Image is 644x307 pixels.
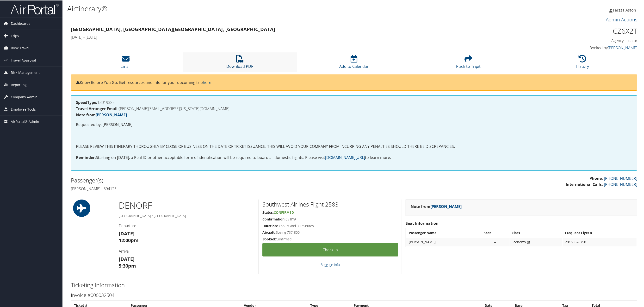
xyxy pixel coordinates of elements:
[121,57,130,69] a: Email
[71,34,494,39] h4: [DATE] - [DATE]
[11,66,40,78] span: Risk Management
[76,79,632,85] p: Know Before You Go: Get resources and info for your upcoming trip
[501,25,637,36] h1: CZ6X2T
[11,54,36,66] span: Travel Approval
[11,17,30,29] span: Dashboards
[76,106,632,110] h4: [PERSON_NAME][EMAIL_ADDRESS][US_STATE][DOMAIN_NAME]
[509,228,562,237] th: Class
[11,91,37,103] span: Company Admin
[119,255,135,262] strong: [DATE]
[325,154,365,160] a: [DOMAIN_NAME][URL]
[76,121,632,127] p: Requested by: [PERSON_NAME]
[613,7,636,12] span: Terzza Aston
[411,203,462,209] strong: Note from
[430,203,462,209] a: [PERSON_NAME]
[576,57,589,69] a: History
[406,220,439,226] strong: Seat Information
[484,239,507,244] div: --
[203,79,211,85] a: here
[119,248,255,253] h4: Arrival
[604,181,637,187] a: [PHONE_NUMBER]
[67,3,450,13] h1: Airtinerary®
[262,236,276,241] strong: Booked:
[71,186,351,191] h4: [PERSON_NAME] - 394123
[481,228,509,237] th: Seat
[262,216,286,221] strong: Confirmation:
[456,57,481,69] a: Push to Tripit
[119,262,136,269] strong: 5:30pm
[11,103,36,115] span: Employee Tools
[566,181,603,187] strong: International Calls:
[71,25,275,32] strong: [GEOGRAPHIC_DATA], [GEOGRAPHIC_DATA] [GEOGRAPHIC_DATA], [GEOGRAPHIC_DATA]
[119,230,135,236] strong: [DATE]
[11,42,29,54] span: Book Travel
[262,230,398,234] h5: Boeing 737-800
[71,176,351,184] h2: Passenger(s)
[71,281,637,289] h2: Ticketing Information
[11,78,27,90] span: Reporting
[339,57,369,69] a: Add to Calendar
[76,154,96,160] strong: Reminder:
[262,243,398,256] a: Check-in
[606,16,637,22] a: Admin Actions
[262,223,398,228] h5: 3 hours and 30 minutes
[262,200,398,208] h2: Southwest Airlines Flight 2583
[604,175,637,181] a: [PHONE_NUMBER]
[11,3,59,14] img: airportal-logo.png
[406,237,481,246] td: [PERSON_NAME]
[119,237,139,243] strong: 12:00pm
[11,115,39,127] span: AirPortal® Admin
[589,175,603,181] strong: Phone:
[262,210,274,214] strong: Status:
[119,199,255,211] h1: DEN ORF
[509,237,562,246] td: Economy (J)
[563,237,637,246] td: 20169626750
[501,45,637,50] h4: Booked by
[406,228,481,237] th: Passenger Name
[563,228,637,237] th: Frequent Flyer #
[76,100,632,104] h4: 13019385
[262,223,278,228] strong: Duration:
[609,2,641,17] a: Terzza Aston
[76,106,119,111] strong: Travel Arranger Email:
[71,291,637,298] h3: Invoice #000032504
[262,216,398,221] h5: CSTIY9
[262,230,276,234] strong: Aircraft:
[119,213,255,218] h5: [GEOGRAPHIC_DATA] / [GEOGRAPHIC_DATA]
[76,154,632,160] p: Starting on [DATE], a Real ID or other acceptable form of identification will be required to boar...
[76,112,127,117] strong: Note from
[76,99,97,105] strong: SpeedType:
[119,223,255,228] h4: Departure
[11,29,19,41] span: Trips
[608,45,637,50] a: [PERSON_NAME]
[501,38,637,43] h4: Agency Locator
[96,112,127,117] a: [PERSON_NAME]
[321,262,340,266] a: Baggage Info
[227,57,253,69] a: Download PDF
[262,236,398,241] h5: Confirmed
[274,210,294,214] span: Confirmed
[76,143,632,149] p: PLEASE REVIEW THIS ITINERARY THOROUGHLY BY CLOSE OF BUSINESS ON THE DATE OF TICKET ISSUANCE. THIS...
